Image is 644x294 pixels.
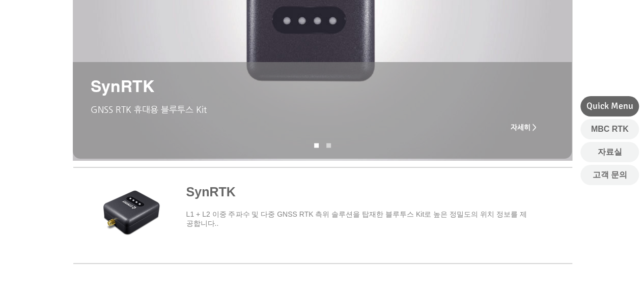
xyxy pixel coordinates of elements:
a: 자세히 > [503,117,544,137]
span: MBC RTK [591,124,629,135]
span: 자세히 > [511,123,537,131]
a: 자료실 [580,142,639,162]
a: 고객 문의 [580,165,639,185]
span: GNSS RTK 휴대용 블루투스 Kit [91,104,207,114]
span: SynRTK [91,76,154,96]
nav: 슬라이드 [311,143,335,148]
a: SynRNK [314,143,319,148]
a: SynRNK [326,143,331,148]
div: Quick Menu [580,96,639,116]
span: 고객 문의 [592,169,627,181]
a: MBC RTK [580,119,639,139]
span: 자료실 [598,146,622,158]
iframe: Wix Chat [527,250,644,294]
span: Quick Menu [586,100,633,112]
